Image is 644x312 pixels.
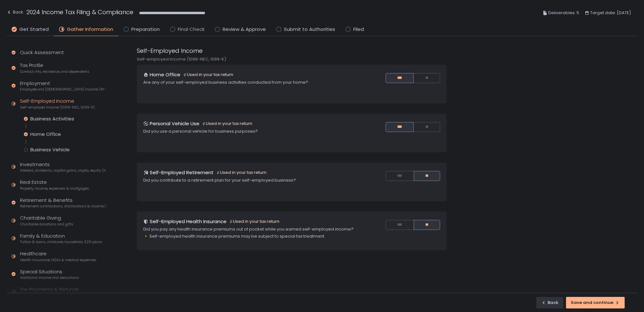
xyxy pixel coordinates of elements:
[143,177,360,183] div: Did you contribute to a retirement plan for your self-employed business?
[223,26,266,33] span: Review & Approve
[20,214,73,227] div: Charitable Giving
[30,147,70,153] div: Business Vehicle
[143,226,360,232] div: Did you pay any health insurance premiums out of pocket while you earned self-employed income?
[20,286,87,298] div: Tax Payments & Refunds
[229,219,279,224] div: Used in your tax return
[183,72,233,78] div: Used in your tax return
[20,179,89,191] div: Real Estate
[30,116,74,122] div: Business Activities
[571,300,620,306] div: Save and continue
[137,46,203,55] h1: Self-Employed Income
[150,169,214,176] h1: Self-Employed Retirement
[143,80,360,85] div: Are any of your self-employed business activities conducted from your home?
[150,120,199,128] h1: Personal Vehicle Use
[20,161,106,173] div: Investments
[566,297,625,308] button: Save and continue
[590,9,631,17] span: Target date: [DATE]
[20,80,106,92] div: Employment
[20,275,79,280] span: Additional income and deductions
[20,105,95,110] span: Self-employed income (1099-NEC, 1099-K)
[20,258,96,262] span: Health insurance, HSAs & medical expenses
[20,204,106,209] span: Retirement contributions, distributions & income (1099-R, 5498)
[143,128,360,134] div: Did you use a personal vehicle for business purposes?
[20,250,96,262] div: Healthcare
[284,26,335,33] span: Submit to Authorities
[20,222,73,227] span: Charitable donations and gifts
[67,26,113,33] span: Gather Information
[26,8,133,16] h1: 2024 Income Tax Filing & Compliance
[353,26,364,33] span: Filed
[20,197,106,209] div: Retirement & Benefits
[150,71,180,79] h1: Home Office
[137,56,447,62] div: Self-employed income (1099-NEC, 1099-K)
[131,26,160,33] span: Preparation
[143,233,360,239] div: 🔸 Self-employed health insurance premiums may be subject to special tax treatment
[536,297,563,308] button: Back
[6,8,23,18] button: Back
[20,98,95,110] div: Self-Employed Income
[20,87,106,92] span: Employee and [DEMOGRAPHIC_DATA] income (W-2s)
[548,9,579,17] span: Deliverables: 5
[20,232,102,245] div: Family & Education
[20,186,89,191] span: Property income, expenses & mortgages
[30,131,61,137] div: Home Office
[20,69,89,74] span: Contact info, residence, and dependents
[178,26,205,33] span: Final Check
[541,300,558,306] div: Back
[20,240,102,244] span: Tuition & loans, childcare, household, 529 plans
[6,8,23,16] div: Back
[20,49,64,56] div: Quick Assessment
[202,121,252,127] div: Used in your tax return
[216,170,267,175] div: Used in your tax return
[150,218,226,225] h1: Self-Employed Health Insurance
[20,268,79,280] div: Special Situations
[20,62,89,74] div: Tax Profile
[20,168,106,173] span: Interest, dividends, capital gains, crypto, equity (1099s, K-1s)
[19,26,49,33] span: Get Started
